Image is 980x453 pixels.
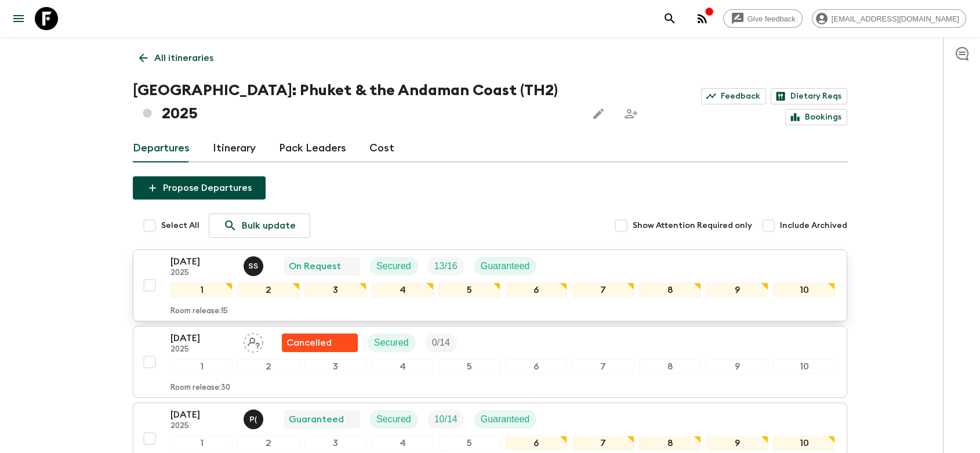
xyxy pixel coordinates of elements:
[572,359,634,374] div: 7
[170,422,234,431] p: 2025
[133,249,847,321] button: [DATE]2025Sasivimol SuksamaiOn RequestSecuredTrip FillGuaranteed12345678910Room release:15
[587,102,610,125] button: Edit this itinerary
[374,336,409,350] p: Secured
[304,436,366,451] div: 3
[304,359,366,374] div: 3
[427,410,464,429] div: Trip Fill
[304,282,366,298] div: 3
[170,255,234,269] p: [DATE]
[237,359,299,374] div: 2
[213,135,256,162] a: Itinerary
[376,259,411,273] p: Secured
[371,282,433,298] div: 4
[170,345,234,354] p: 2025
[244,413,266,422] span: Pooky (Thanaphan) Kerdyoo
[785,109,847,125] a: Bookings
[434,412,458,426] p: 10 / 14
[376,412,411,426] p: Secured
[170,331,234,345] p: [DATE]
[481,259,530,273] p: Guaranteed
[771,88,847,104] a: Dietary Reqs
[572,282,634,298] div: 7
[248,262,258,271] p: S S
[427,257,464,276] div: Trip Fill
[244,409,266,429] button: P(
[279,135,346,162] a: Pack Leaders
[706,359,768,374] div: 9
[154,51,213,65] p: All itineraries
[723,9,803,28] a: Give feedback
[371,359,433,374] div: 4
[706,436,768,451] div: 9
[249,415,257,424] p: P (
[773,436,835,451] div: 10
[369,410,418,429] div: Secured
[133,176,266,200] button: Propose Departures
[289,412,344,426] p: Guaranteed
[505,282,567,298] div: 6
[438,359,500,374] div: 5
[244,336,263,346] span: Assign pack leader
[438,436,500,451] div: 5
[425,334,457,352] div: Trip Fill
[773,282,835,298] div: 10
[639,359,701,374] div: 8
[639,436,701,451] div: 8
[170,307,228,316] p: Room release: 15
[367,334,416,352] div: Secured
[434,259,458,273] p: 13 / 16
[170,436,233,451] div: 1
[658,7,681,30] button: search adventures
[244,256,266,276] button: SS
[741,15,802,23] span: Give feedback
[161,220,199,231] span: Select All
[369,257,418,276] div: Secured
[432,336,450,350] p: 0 / 14
[170,269,234,278] p: 2025
[170,408,234,422] p: [DATE]
[505,436,567,451] div: 6
[170,282,233,298] div: 1
[133,326,847,398] button: [DATE]2025Assign pack leaderFlash Pack cancellationSecuredTrip Fill12345678910Room release:30
[639,282,701,298] div: 8
[286,336,332,350] p: Cancelled
[619,102,643,125] span: Share this itinerary
[812,9,966,28] div: [EMAIL_ADDRESS][DOMAIN_NAME]
[133,46,220,70] a: All itineraries
[505,359,567,374] div: 6
[133,135,190,162] a: Departures
[701,88,766,104] a: Feedback
[7,7,30,30] button: menu
[438,282,500,298] div: 5
[825,15,966,23] span: [EMAIL_ADDRESS][DOMAIN_NAME]
[170,383,230,393] p: Room release: 30
[237,436,299,451] div: 2
[706,282,768,298] div: 9
[572,436,634,451] div: 7
[773,359,835,374] div: 10
[209,213,310,238] a: Bulk update
[242,219,296,233] p: Bulk update
[133,79,578,125] h1: [GEOGRAPHIC_DATA]: Phuket & the Andaman Coast (TH2) 2025
[481,412,530,426] p: Guaranteed
[633,220,752,231] span: Show Attention Required only
[780,220,847,231] span: Include Archived
[369,135,394,162] a: Cost
[282,334,358,352] div: Flash Pack cancellation
[244,260,266,269] span: Sasivimol Suksamai
[237,282,299,298] div: 2
[371,436,433,451] div: 4
[170,359,233,374] div: 1
[289,259,341,273] p: On Request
